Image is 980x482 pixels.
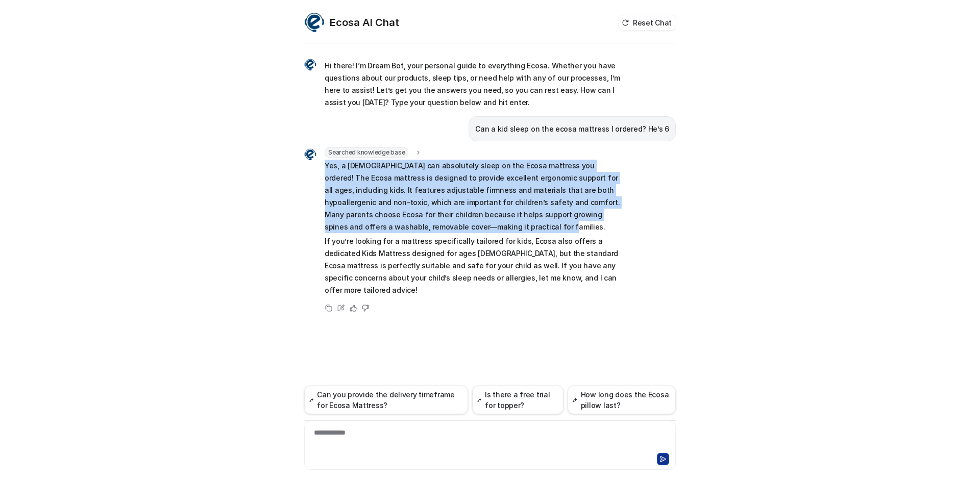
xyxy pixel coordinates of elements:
button: Reset Chat [619,15,676,30]
p: Can a kid sleep on the ecosa mattress I ordered? He’s 6 [475,123,669,135]
p: Hi there! I’m Dream Bot, your personal guide to everything Ecosa. Whether you have questions abou... [325,60,623,109]
img: Widget [304,148,316,161]
p: Yes, a [DEMOGRAPHIC_DATA] can absolutely sleep on the Ecosa mattress you ordered! The Ecosa mattr... [325,160,623,233]
span: Searched knowledge base [325,147,408,158]
h2: Ecosa AI Chat [330,15,399,30]
button: How long does the Ecosa pillow last? [568,386,676,414]
img: Widget [304,12,325,33]
p: If you’re looking for a mattress specifically tailored for kids, Ecosa also offers a dedicated Ki... [325,235,623,296]
img: Widget [304,59,316,71]
button: Is there a free trial for topper? [472,386,563,414]
button: Can you provide the delivery timeframe for Ecosa Mattress? [304,386,468,414]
